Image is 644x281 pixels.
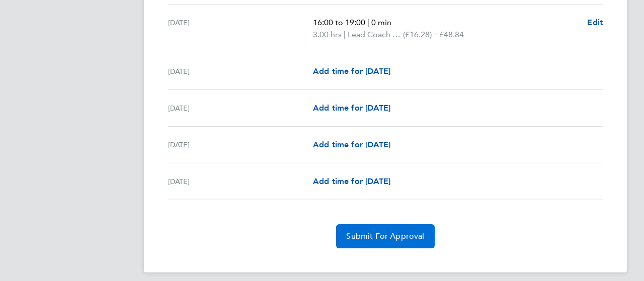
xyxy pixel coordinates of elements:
[168,17,313,41] div: [DATE]
[168,139,313,151] div: [DATE]
[346,231,424,241] span: Submit For Approval
[313,102,390,114] a: Add time for [DATE]
[313,103,390,113] span: Add time for [DATE]
[313,30,342,39] span: 3.00 hrs
[587,17,603,29] a: Edit
[403,30,439,39] span: (£16.28) =
[371,18,391,27] span: 0 min
[439,30,464,39] span: £48.84
[168,175,313,188] div: [DATE]
[313,140,390,149] span: Add time for [DATE]
[336,224,434,248] button: Submit For Approval
[313,65,390,77] a: Add time for [DATE]
[313,66,390,76] span: Add time for [DATE]
[168,102,313,114] div: [DATE]
[367,18,369,27] span: |
[313,18,365,27] span: 16:00 to 19:00
[587,18,603,27] span: Edit
[313,139,390,151] a: Add time for [DATE]
[168,65,313,77] div: [DATE]
[313,175,390,188] a: Add time for [DATE]
[348,29,403,41] span: Lead Coach Rate
[313,176,390,186] span: Add time for [DATE]
[344,30,346,39] span: |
